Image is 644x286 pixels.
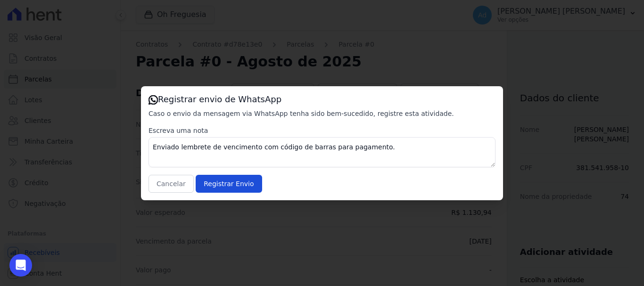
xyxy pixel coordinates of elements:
[9,254,32,277] div: Open Intercom Messenger
[149,109,495,118] p: Caso o envio da mensagem via WhatsApp tenha sido bem-sucedido, registre esta atividade.
[149,94,495,105] h3: Registrar envio de WhatsApp
[149,126,495,135] label: Escreva uma nota
[196,175,262,193] input: Registrar Envio
[149,137,495,167] textarea: Enviado lembrete de vencimento com código de barras para pagamento.
[149,175,194,193] button: Cancelar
